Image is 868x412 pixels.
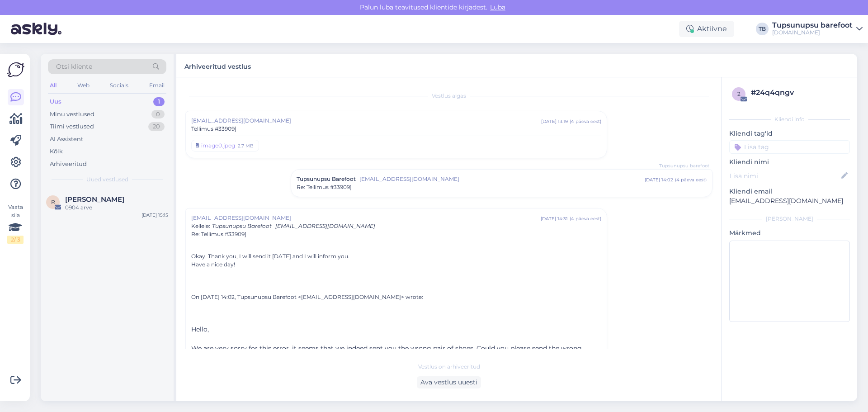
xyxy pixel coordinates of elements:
blockquote: On [DATE] 14:02, Tupsunupsu Barefoot <[EMAIL_ADDRESS][DOMAIN_NAME]> wrote: [191,293,601,309]
span: 2 [737,90,741,97]
div: [DATE] 14:02 [645,176,673,183]
span: Uued vestlused [86,175,128,184]
span: Luba [487,3,508,11]
input: Lisa nimi [730,171,840,181]
p: Kliendi email [729,187,850,196]
span: Tupsunupsu Barefoot [297,175,356,183]
div: 0 [151,110,165,119]
span: Re: Tellimus #33909] [297,183,352,191]
div: ( 4 päeva eest ) [675,176,707,183]
div: 20 [148,122,165,131]
div: TB [756,23,769,35]
div: Web [75,80,91,91]
div: [DATE] 14:31 [541,215,568,222]
span: Vestlus on arhiveeritud [418,363,480,371]
span: R [51,199,55,205]
img: Askly Logo [7,61,24,78]
div: [DATE] 13:19 [541,118,568,125]
div: 1 [153,97,165,106]
div: 0904 arve [65,204,168,212]
div: AI Assistent [50,135,83,144]
span: [EMAIL_ADDRESS][DOMAIN_NAME] [359,175,645,183]
p: [EMAIL_ADDRESS][DOMAIN_NAME] [729,196,850,206]
div: 2.7 MB [237,142,255,150]
span: Kellele : [191,223,210,229]
div: Ava vestlus uuesti [417,376,481,388]
div: Vestlus algas [185,92,712,100]
div: Uus [50,97,61,106]
div: 2 / 3 [7,236,24,244]
span: Re: Tellimus #33909] [191,230,246,238]
span: Tupsunupsu barefoot [659,162,709,169]
span: [EMAIL_ADDRESS][DOMAIN_NAME] [191,214,541,222]
div: image0.jpeg [201,142,235,150]
div: Tiimi vestlused [50,122,94,131]
a: Tupsunupsu barefoot[DOMAIN_NAME] [772,22,863,36]
div: ( 4 päeva eest ) [570,215,601,222]
span: Hello, [191,325,209,333]
div: Arhiveeritud [50,160,87,169]
div: [DOMAIN_NAME] [772,29,853,36]
p: Kliendi nimi [729,157,850,167]
div: Email [147,80,166,91]
span: Tupsunupsu Barefoot [212,223,272,229]
div: All [48,80,58,91]
span: Reene Helberg [65,195,124,204]
input: Lisa tag [729,140,850,154]
div: [PERSON_NAME] [729,215,850,223]
div: # 24q4qngv [751,87,847,98]
div: [DATE] 15:15 [142,212,168,218]
div: Minu vestlused [50,110,94,119]
div: Kliendi info [729,115,850,123]
div: Vaata siia [7,203,24,244]
div: Kõik [50,147,63,156]
span: [EMAIL_ADDRESS][DOMAIN_NAME] [191,117,541,125]
span: Otsi kliente [56,62,92,71]
span: Tellimus #33909] [191,125,236,133]
div: Aktiivne [679,21,734,37]
span: We are very sorry for this error, it seems that we indeed sent you the wrong pair of shoes. Could... [191,344,594,381]
label: Arhiveeritud vestlus [184,59,251,71]
p: Kliendi tag'id [729,129,850,138]
p: Märkmed [729,228,850,238]
div: ( 4 päeva eest ) [570,118,601,125]
div: Tupsunupsu barefoot [772,22,853,29]
span: [EMAIL_ADDRESS][DOMAIN_NAME] [275,223,375,229]
div: Socials [108,80,130,91]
